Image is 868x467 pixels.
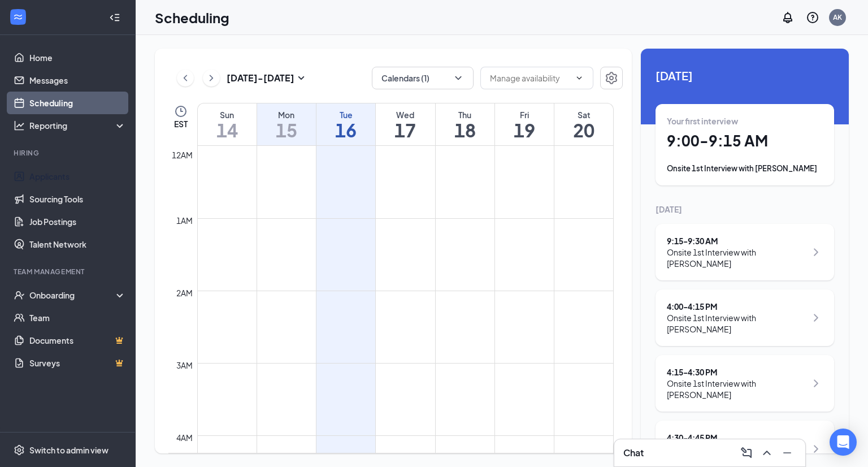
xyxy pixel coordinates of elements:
div: 1am [174,214,195,227]
div: Sat [554,109,613,120]
svg: ChevronRight [809,442,823,456]
div: Onsite 1st Interview with [PERSON_NAME] [667,312,806,335]
button: ChevronLeft [177,70,194,87]
button: Calendars (1)ChevronDown [372,67,474,89]
svg: Settings [14,444,25,456]
a: September 15, 2025 [257,103,316,145]
div: 2am [174,287,195,299]
div: Fri [495,109,554,120]
h1: 14 [198,120,257,140]
div: Onboarding [29,289,116,301]
h1: 17 [376,120,435,140]
a: September 16, 2025 [316,103,375,145]
div: Team Management [14,267,124,276]
div: Thu [436,109,494,120]
a: Talent Network [29,233,126,256]
a: SurveysCrown [29,352,126,374]
a: September 17, 2025 [376,103,435,145]
svg: ChevronUp [760,446,774,460]
svg: Minimize [780,446,794,460]
svg: ChevronRight [809,377,823,390]
svg: Analysis [14,120,25,131]
svg: Notifications [781,11,795,24]
h1: 20 [554,120,613,140]
div: Switch to admin view [29,444,108,456]
a: September 19, 2025 [495,103,554,145]
svg: UserCheck [14,289,25,301]
svg: ChevronLeft [180,71,191,85]
a: September 20, 2025 [554,103,613,145]
span: EST [174,118,188,129]
a: DocumentsCrown [29,329,126,352]
svg: WorkstreamLogo [12,11,24,23]
svg: ChevronDown [453,72,464,84]
h3: [DATE] - [DATE] [227,72,294,84]
button: Settings [600,67,623,89]
div: Onsite 1st Interview with [PERSON_NAME] [667,163,823,174]
div: Mon [257,109,316,120]
svg: SmallChevronDown [294,71,308,85]
button: ChevronUp [758,444,776,462]
span: [DATE] [656,67,834,84]
h1: 19 [495,120,554,140]
h1: Scheduling [155,8,229,27]
div: 4am [174,431,195,444]
svg: Settings [605,71,618,85]
a: Scheduling [29,92,126,114]
div: Sun [198,109,257,120]
h1: 18 [436,120,494,140]
svg: ChevronDown [575,73,584,83]
div: [DATE] [656,204,834,215]
a: September 14, 2025 [198,103,257,145]
div: Tue [316,109,375,120]
h1: 15 [257,120,316,140]
div: Onsite 1st Interview with [PERSON_NAME] [667,378,806,400]
h3: Chat [623,447,644,459]
svg: ChevronRight [809,245,823,259]
div: Hiring [14,148,124,158]
h1: 16 [316,120,375,140]
svg: Clock [174,105,188,118]
div: 9:15 - 9:30 AM [667,235,806,247]
a: Team [29,306,126,329]
svg: QuestionInfo [806,11,819,24]
div: 3am [174,359,195,371]
div: Open Intercom Messenger [830,429,857,456]
h1: 9:00 - 9:15 AM [667,131,823,150]
a: Applicants [29,165,126,188]
a: Sourcing Tools [29,188,126,210]
svg: ChevronRight [809,311,823,325]
button: Minimize [778,444,796,462]
button: ComposeMessage [737,444,756,462]
div: 4:30 - 4:45 PM [667,432,806,443]
a: Home [29,46,126,69]
svg: ComposeMessage [740,446,753,460]
div: 4:00 - 4:15 PM [667,301,806,312]
button: ChevronRight [203,70,220,87]
a: Messages [29,69,126,92]
a: Job Postings [29,210,126,233]
a: September 18, 2025 [436,103,494,145]
div: Your first interview [667,115,823,127]
div: 12am [170,149,195,161]
svg: ChevronRight [206,71,217,85]
input: Manage availability [490,72,570,84]
div: Wed [376,109,435,120]
div: Reporting [29,120,127,131]
div: AK [833,12,842,22]
div: 4:15 - 4:30 PM [667,366,806,378]
svg: Collapse [109,12,120,23]
div: Onsite 1st Interview with [PERSON_NAME] [667,247,806,269]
